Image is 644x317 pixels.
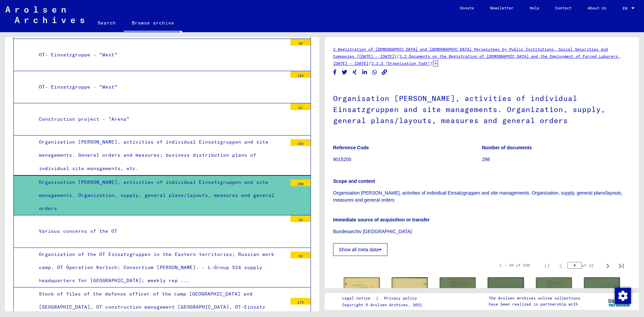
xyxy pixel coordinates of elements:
button: Last page [614,259,628,272]
a: 2.2.3 "Organisation Todt" [371,61,430,66]
img: yv_logo.png [607,293,632,310]
b: Reference Code [333,145,369,150]
img: 001.jpg [344,277,380,303]
button: Share on LinkedIn [361,68,368,76]
button: Show all meta data [333,243,387,256]
a: Search [90,15,124,31]
div: 39 [290,215,311,222]
p: The Arolsen Archives online collections [489,295,580,301]
a: 2 Registration of [DEMOGRAPHIC_DATA] and [DEMOGRAPHIC_DATA] Persecutees by Public Institutions, S... [333,47,608,59]
b: Immediate source of acquisition or transfer [333,217,430,222]
button: First page [541,259,554,272]
span: EN [623,6,630,11]
span: / [396,53,399,59]
div: OT- Einsatzgruppe - "West" [34,81,287,94]
div: Organisation [PERSON_NAME], activities of individual Einsatzgruppen and site managements. General... [34,136,287,175]
a: 2.2 Documents on the Registration of [DEMOGRAPHIC_DATA] and the Employment of Forced Laborers, [D... [333,54,620,66]
p: Bundesarchiv [GEOGRAPHIC_DATA] [333,228,631,235]
div: of 23 [568,262,601,269]
div: Organisation [PERSON_NAME], activities of individual Einsatzgruppen and site managements. Organiz... [34,176,287,215]
div: 193 [290,71,311,78]
button: Share on WhatsApp [371,68,378,76]
div: Organization of the OT Einsatzgruppen in the Eastern territories; Russian work camp, OT Operation... [34,248,287,287]
p: Copyright © Arolsen Archives, 2021 [342,302,425,308]
b: Scope and content [333,178,375,184]
span: / [368,60,371,66]
button: Share on Xing [351,68,358,76]
div: 173 [290,298,311,305]
img: Arolsen_neg.svg [5,6,84,23]
div: Various concerns of the OT [34,225,287,238]
h1: Organisation [PERSON_NAME], activities of individual Einsatzgruppen and site managements. Organiz... [333,83,631,135]
span: / [430,60,433,66]
p: 9015200 [333,156,482,163]
b: Number of documents [482,145,532,150]
p: Organisation [PERSON_NAME], activities of individual Einsatzgruppen and site managements. Organiz... [333,190,631,204]
div: 334 [290,139,311,146]
button: Next page [601,259,614,272]
div: | [342,295,425,302]
button: Share on Twitter [341,68,348,76]
a: Legal notice [342,295,376,302]
a: Privacy policy [379,295,425,302]
img: Change consent [615,288,631,304]
img: 002.jpg [392,277,428,304]
a: Browse archive [124,15,182,32]
div: OT- Einsatzgruppe - "West" [34,48,287,61]
button: Share on Facebook [331,68,338,76]
div: 64 [290,103,311,110]
div: 98 [290,39,311,46]
button: Copy link [381,68,388,76]
div: 53 [290,252,311,258]
div: Construction project - "Arena" [34,113,287,126]
div: 298 [290,179,311,186]
button: Previous page [554,259,568,272]
p: 298 [482,156,631,163]
div: 1 – 30 of 596 [499,262,530,268]
p: have been realized in partnership with [489,301,580,307]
